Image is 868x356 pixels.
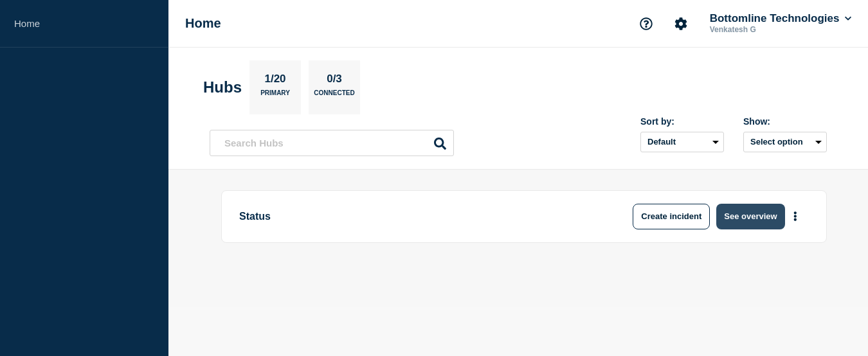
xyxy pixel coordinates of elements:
[667,10,694,37] button: Account settings
[640,116,724,127] div: Sort by:
[743,132,827,152] button: Select option
[239,204,595,229] p: Status
[260,73,291,89] p: 1/20
[314,89,354,103] p: Connected
[633,10,660,37] button: Support
[716,204,784,229] button: See overview
[707,25,841,34] p: Venkatesh G
[743,116,827,127] div: Show:
[260,89,290,103] p: Primary
[640,132,724,152] select: Sort by
[633,204,710,229] button: Create incident
[210,130,454,156] input: Search Hubs
[707,12,854,25] button: Bottomline Technologies
[185,16,221,31] h1: Home
[787,204,804,228] button: More actions
[203,78,242,96] h2: Hubs
[322,73,347,89] p: 0/3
